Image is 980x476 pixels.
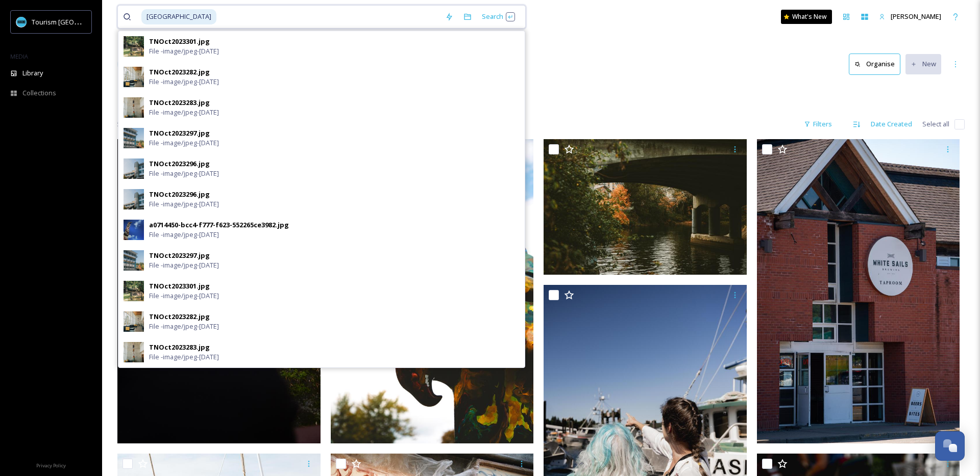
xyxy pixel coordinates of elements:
[149,251,210,260] div: TNOct2023297.jpg
[149,169,219,178] span: File - image/jpeg - [DATE]
[124,189,144,209] img: e297a984-0992-4689-bd96-af4dbcb8ab44.jpg
[781,10,832,24] a: What's New
[117,119,145,129] span: 5743 file s
[124,158,144,179] img: db846950-3ce1-4a8a-9501-0cd50bb9c0db.jpg
[16,17,27,27] img: tourism_nanaimo_logo.jpeg
[799,114,837,134] div: Filters
[124,342,144,362] img: cdafa027-be58-490d-9fcd-22314097c4db.jpg
[935,431,965,461] button: Open Chat
[849,54,905,74] a: Organise
[149,46,219,56] span: File - image/jpeg - [DATE]
[124,311,144,332] img: 68a8dc0f-e274-46b4-a982-6e80a0780995.jpg
[149,260,219,270] span: File - image/jpeg - [DATE]
[149,342,210,352] div: TNOct2023283.jpg
[149,312,210,322] div: TNOct2023282.jpg
[149,199,219,209] span: File - image/jpeg - [DATE]
[36,459,66,471] a: Privacy Policy
[866,114,917,134] div: Date Created
[32,17,123,27] span: Tourism [GEOGRAPHIC_DATA]
[757,139,960,443] img: TMC03056.jpg
[149,108,219,117] span: File - image/jpeg - [DATE]
[149,220,289,230] div: a0714450-bcc4-f777-f623-552265ce3982.jpg
[124,97,144,118] img: 1b61f3e7-d6b2-4f65-af19-cdb6ab53bc5b.jpg
[149,322,219,331] span: File - image/jpeg - [DATE]
[149,67,210,77] div: TNOct2023282.jpg
[149,159,210,169] div: TNOct2023296.jpg
[905,54,941,74] button: New
[124,281,144,301] img: 70b474fb-1504-4561-8511-3acb44887cce.jpg
[149,77,219,87] span: File - image/jpeg - [DATE]
[149,281,210,291] div: TNOct2023301.jpg
[124,36,144,57] img: 93b5ba54-2688-4f38-b472-29b19aae562b.jpg
[891,12,941,21] span: [PERSON_NAME]
[544,139,747,275] img: IMG_2933.jpg
[124,250,144,271] img: 65b49210-0e6a-42b8-a3d5-2cd525394aea.jpg
[124,67,144,87] img: 5ad569be-2dcd-40ce-ac32-5f5cce5f9a8a.jpg
[10,52,28,60] span: MEDIA
[149,128,210,138] div: TNOct2023297.jpg
[149,291,219,301] span: File - image/jpeg - [DATE]
[124,220,144,240] img: d9d91f12-18e9-48ff-ab83-75ba30e835bd.jpg
[36,462,66,469] span: Privacy Policy
[149,230,219,240] span: File - image/jpeg - [DATE]
[22,88,56,98] span: Collections
[117,139,321,443] img: IMG_3368.jpg
[141,9,216,24] span: [GEOGRAPHIC_DATA]
[149,352,219,362] span: File - image/jpeg - [DATE]
[124,128,144,148] img: 564c0344-1b8a-40b5-88a5-ee1deaf110fc.jpg
[922,119,949,129] span: Select all
[149,190,210,199] div: TNOct2023296.jpg
[149,98,210,108] div: TNOct2023283.jpg
[874,7,946,27] a: [PERSON_NAME]
[149,37,210,46] div: TNOct2023301.jpg
[149,138,219,148] span: File - image/jpeg - [DATE]
[477,7,520,27] div: Search
[22,68,43,78] span: Library
[849,54,900,74] button: Organise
